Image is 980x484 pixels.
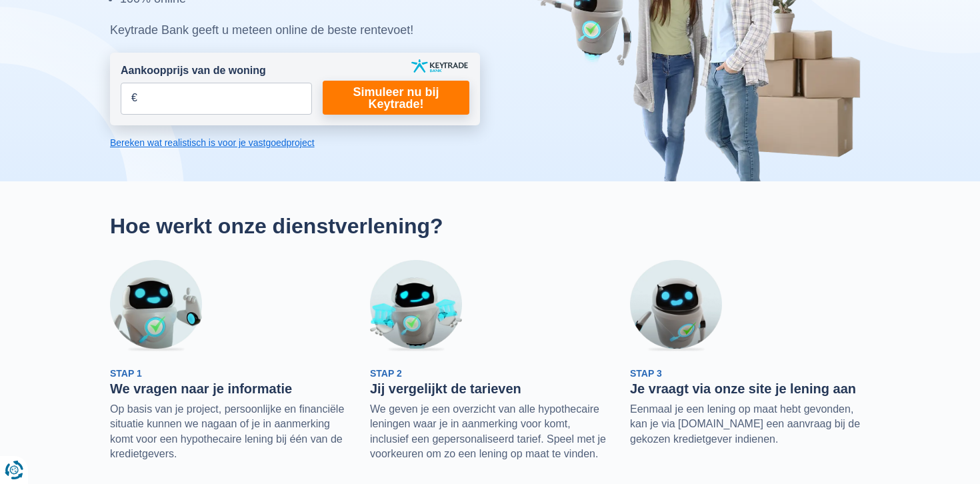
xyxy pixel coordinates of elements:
[370,260,462,352] img: Stap 2
[370,368,402,379] span: Stap 2
[110,136,480,149] a: Bereken wat realistisch is voor je vastgoedproject
[110,381,350,397] h3: We vragen naar je informatie
[110,21,545,39] div: Keytrade Bank geeft u meteen online de beste rentevoet!
[630,381,870,397] h3: Je vraagt via onze site je lening aan
[370,381,610,397] h3: Jij vergelijkt de tarieven
[411,59,468,73] img: keytrade
[110,368,142,379] span: Stap 1
[630,368,662,379] span: Stap 3
[110,213,870,239] h2: Hoe werkt onze dienstverlening?
[110,260,202,352] img: Stap 1
[121,63,266,79] label: Aankoopprijs van de woning
[323,81,469,115] a: Simuleer nu bij Keytrade!
[110,402,350,462] p: Op basis van je project, persoonlijke en financiële situatie kunnen we nagaan of je in aanmerking...
[630,260,722,352] img: Stap 3
[131,91,137,106] span: €
[370,402,610,462] p: We geven je een overzicht van alle hypothecaire leningen waar je in aanmerking voor komt, inclusi...
[630,402,870,447] p: Eenmaal je een lening op maat hebt gevonden, kan je via [DOMAIN_NAME] een aanvraag bij de gekozen...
